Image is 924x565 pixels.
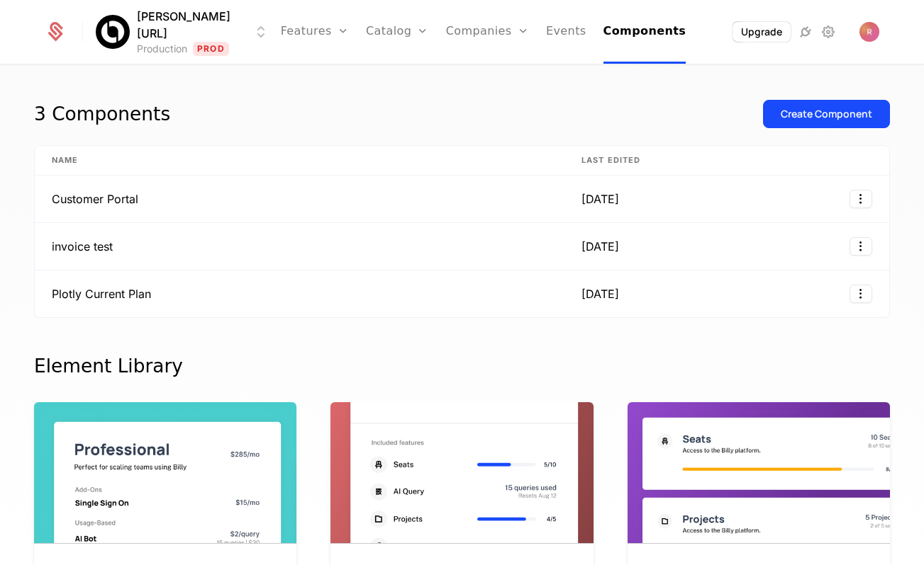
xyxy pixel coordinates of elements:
[797,23,814,40] a: Integrations
[564,146,664,176] th: Last edited
[850,237,872,256] button: Select action
[859,22,879,42] img: Ryan
[581,238,647,255] div: [DATE]
[137,8,238,42] span: [PERSON_NAME][URL]
[35,146,564,176] th: Name
[581,190,647,207] div: [DATE]
[96,15,130,49] img: Billy.ai
[35,176,564,223] td: Customer Portal
[781,107,872,121] div: Create Component
[193,42,229,56] span: Prod
[34,352,890,380] div: Element Library
[100,8,269,56] button: Select environment
[763,100,890,128] button: Create Component
[850,285,872,303] button: Select action
[733,22,791,42] button: Upgrade
[820,23,837,40] a: Settings
[34,100,170,128] div: 3 Components
[581,285,647,302] div: [DATE]
[35,270,564,317] td: Plotly Current Plan
[35,223,564,270] td: invoice test
[137,42,187,56] div: Production
[859,22,879,42] button: Open user button
[850,190,872,208] button: Select action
